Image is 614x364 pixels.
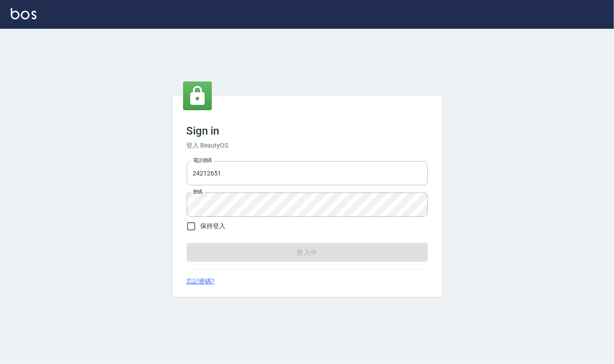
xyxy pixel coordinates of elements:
[11,8,36,19] img: Logo
[187,125,428,137] h3: Sign in
[187,277,215,286] a: 忘記密碼?
[193,189,202,195] label: 密碼
[193,157,212,164] label: 電話號碼
[201,221,226,231] span: 保持登入
[187,141,428,150] h6: 登入 BeautyOS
